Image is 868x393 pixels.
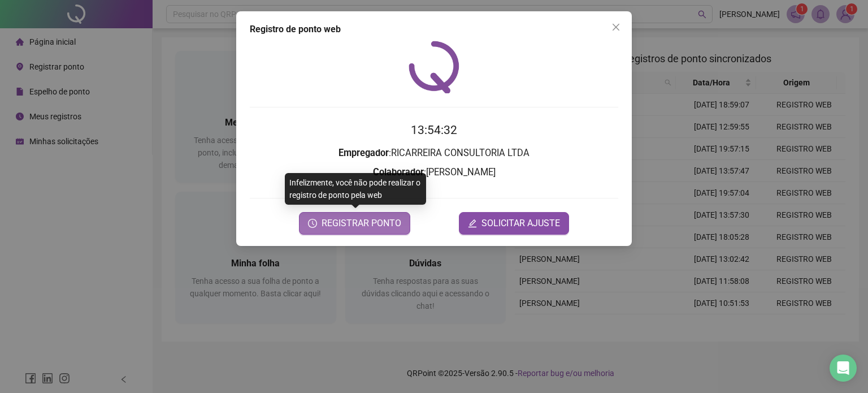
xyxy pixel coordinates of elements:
span: clock-circle [308,219,317,228]
strong: Empregador [338,148,389,158]
span: close [611,23,620,32]
img: QRPoint [409,41,459,93]
h3: : [PERSON_NAME] [250,165,618,180]
strong: Colaborador [373,167,424,178]
button: REGISTRAR PONTO [299,212,410,235]
div: Open Intercom Messenger [830,355,857,382]
div: Infelizmente, você não pode realizar o registro de ponto pela web [285,173,426,205]
time: 13:54:32 [411,123,457,137]
button: editSOLICITAR AJUSTE [459,212,569,235]
span: edit [468,219,477,228]
button: Close [607,18,625,36]
span: REGISTRAR PONTO [322,217,401,230]
div: Registro de ponto web [250,23,618,36]
h3: : RICARREIRA CONSULTORIA LTDA [250,146,618,161]
span: SOLICITAR AJUSTE [481,217,560,230]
